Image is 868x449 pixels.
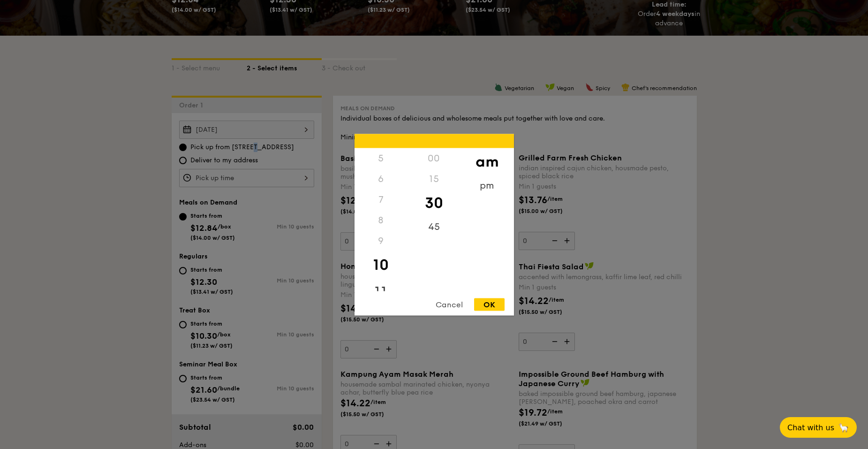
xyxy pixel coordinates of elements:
[474,298,505,311] div: OK
[780,417,857,438] button: Chat with us🦙
[355,210,408,230] div: 8
[426,298,472,311] div: Cancel
[460,175,513,196] div: pm
[787,423,834,432] span: Chat with us
[408,148,460,168] div: 00
[355,251,408,278] div: 10
[355,278,408,305] div: 11
[838,422,849,433] span: 🦙
[355,230,408,251] div: 9
[460,148,513,175] div: am
[408,216,460,237] div: 45
[355,189,408,210] div: 7
[408,168,460,189] div: 15
[355,148,408,168] div: 5
[408,189,460,216] div: 30
[355,168,408,189] div: 6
